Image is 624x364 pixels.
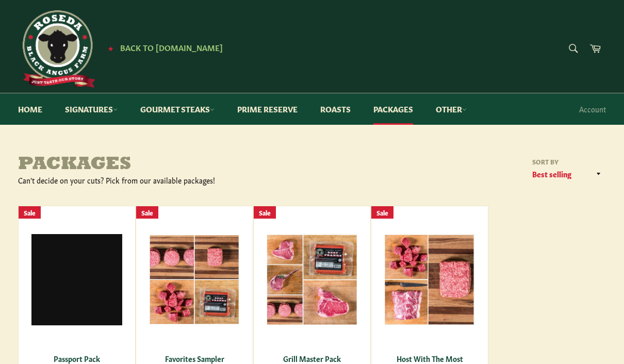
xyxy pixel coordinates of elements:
[103,44,223,52] a: ★ Back to [DOMAIN_NAME]
[18,10,95,88] img: Roseda Beef
[260,354,364,363] div: Grill Master Pack
[108,44,113,52] span: ★
[143,354,247,363] div: Favorites Sampler
[19,206,41,219] div: Sale
[227,93,308,125] a: Prime Reserve
[18,155,312,175] h1: Packages
[267,234,357,325] img: Grill Master Pack
[130,93,225,125] a: Gourmet Steaks
[120,42,223,53] span: Back to [DOMAIN_NAME]
[18,175,312,185] div: Can't decide on your cuts? Pick from our available packages!
[574,94,611,124] a: Account
[8,93,53,125] a: Home
[363,93,423,125] a: Packages
[425,93,477,125] a: Other
[310,93,361,125] a: Roasts
[149,235,240,325] img: Favorites Sampler
[371,206,393,219] div: Sale
[529,157,606,166] label: Sort by
[378,354,482,363] div: Host With The Most
[384,234,475,325] img: Host With The Most
[136,206,158,219] div: Sale
[25,354,129,363] div: Passport Pack
[254,206,276,219] div: Sale
[55,93,128,125] a: Signatures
